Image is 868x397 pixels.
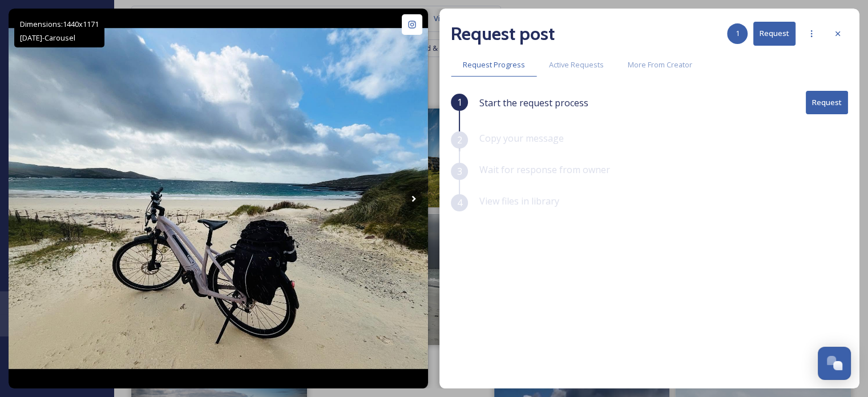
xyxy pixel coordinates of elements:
[753,22,796,45] button: Request
[463,59,525,70] span: Request Progress
[806,91,848,114] button: Request
[628,59,692,70] span: More From Creator
[457,95,462,109] span: 1
[479,132,564,145] span: Copy your message
[457,196,462,210] span: 4
[736,28,740,39] span: 1
[451,20,555,47] h2: Request post
[549,59,604,70] span: Active Requests
[9,28,428,370] img: Bike ride to another golden beach and wonderful swim, bit of road congestion on the way back! har...
[479,195,559,207] span: View files in library
[457,165,462,178] span: 3
[479,163,610,176] span: Wait for response from owner
[20,19,99,29] span: Dimensions: 1440 x 1171
[457,133,462,147] span: 2
[818,347,851,380] button: Open Chat
[20,33,75,43] span: [DATE] - Carousel
[479,96,588,110] span: Start the request process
